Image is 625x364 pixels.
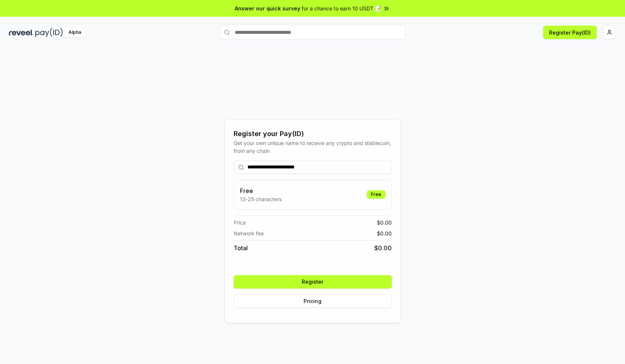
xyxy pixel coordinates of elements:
div: Free [367,190,385,199]
span: Network fee [234,229,264,237]
img: reveel_dark [9,28,34,37]
span: Total [234,244,248,252]
div: Get your own unique name to receive any crypto and stablecoin, from any chain [234,139,392,155]
p: 13-25 characters [240,195,282,203]
span: Answer our quick survey [235,4,300,12]
span: $ 0.00 [377,219,392,226]
span: Price [234,219,246,226]
img: pay_id [35,28,63,37]
span: $ 0.00 [374,244,392,252]
span: $ 0.00 [377,229,392,237]
span: for a chance to earn 10 USDT 📝 [302,4,381,12]
button: Pricing [234,294,392,308]
button: Register Pay(ID) [543,26,597,39]
div: Register your Pay(ID) [234,129,392,139]
h3: Free [240,186,282,195]
div: Alpha [64,28,85,37]
button: Register [234,275,392,289]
